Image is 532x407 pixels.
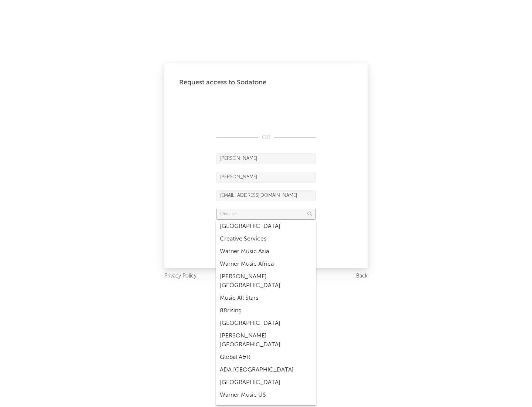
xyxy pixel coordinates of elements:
[216,233,316,245] div: Creative Services
[216,389,316,401] div: Warner Music US
[216,330,316,351] div: [PERSON_NAME] [GEOGRAPHIC_DATA]
[216,220,316,233] div: [GEOGRAPHIC_DATA]
[356,272,368,281] a: Back
[216,270,316,292] div: [PERSON_NAME] [GEOGRAPHIC_DATA]
[216,190,316,201] input: Email
[216,172,316,183] input: Last Name
[216,153,316,164] input: First Name
[216,292,316,305] div: Music All Stars
[164,272,197,281] a: Privacy Policy
[216,376,316,389] div: [GEOGRAPHIC_DATA]
[216,258,316,270] div: Warner Music Africa
[216,133,316,142] div: OR
[216,305,316,317] div: 88rising
[216,317,316,330] div: [GEOGRAPHIC_DATA]
[216,245,316,258] div: Warner Music Asia
[179,78,353,87] div: Request access to Sodatone
[216,351,316,364] div: Global A&R
[216,364,316,376] div: ADA [GEOGRAPHIC_DATA]
[216,209,316,220] input: Division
